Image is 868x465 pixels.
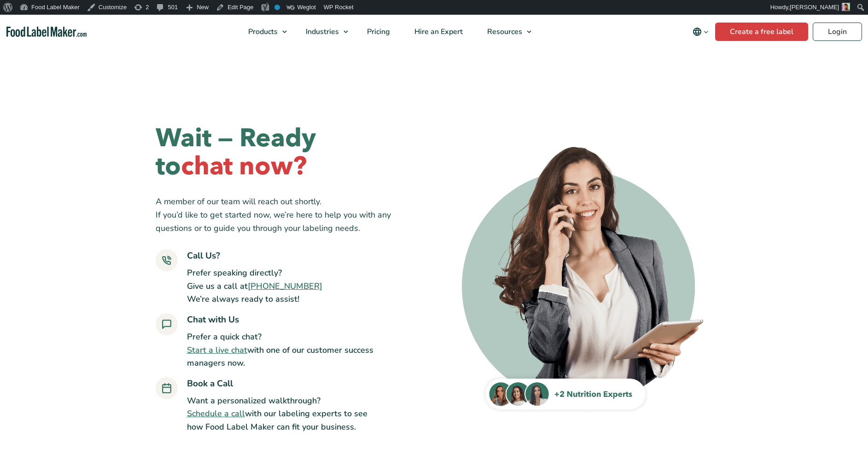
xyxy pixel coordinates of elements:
p: Want a personalized walkthrough? with our labeling experts to see how Food Label Maker can fit yo... [187,394,374,434]
span: Pricing [364,27,391,37]
a: Products [236,15,291,49]
a: Hire an Expert [402,15,473,49]
h1: Wait — Ready to [156,125,407,180]
a: Pricing [355,15,400,49]
span: [PERSON_NAME] [790,4,839,11]
strong: Chat with Us [187,314,239,326]
p: Prefer a quick chat? with one of our customer success managers now. [187,330,374,370]
p: A member of our team will reach out shortly. If you’d like to get started now, we’re here to help... [156,195,407,235]
a: Create a free label [715,23,808,41]
button: Change language [686,23,715,41]
span: Industries [303,27,340,37]
a: Schedule a call [187,408,245,419]
a: Food Label Maker homepage [6,27,87,37]
div: No index [274,5,280,10]
a: Login [813,23,862,41]
span: Products [245,27,279,37]
em: chat now? [181,149,307,184]
span: Resources [484,27,523,37]
span: Hire an Expert [412,27,464,37]
strong: Book a Call [187,378,233,390]
strong: Call Us? [187,250,220,262]
a: Resources [475,15,536,49]
p: Prefer speaking directly? Give us a call at We’re always ready to assist! [187,266,322,306]
a: Start a live chat [187,344,247,356]
a: [PHONE_NUMBER] [248,281,322,292]
a: Industries [294,15,353,49]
